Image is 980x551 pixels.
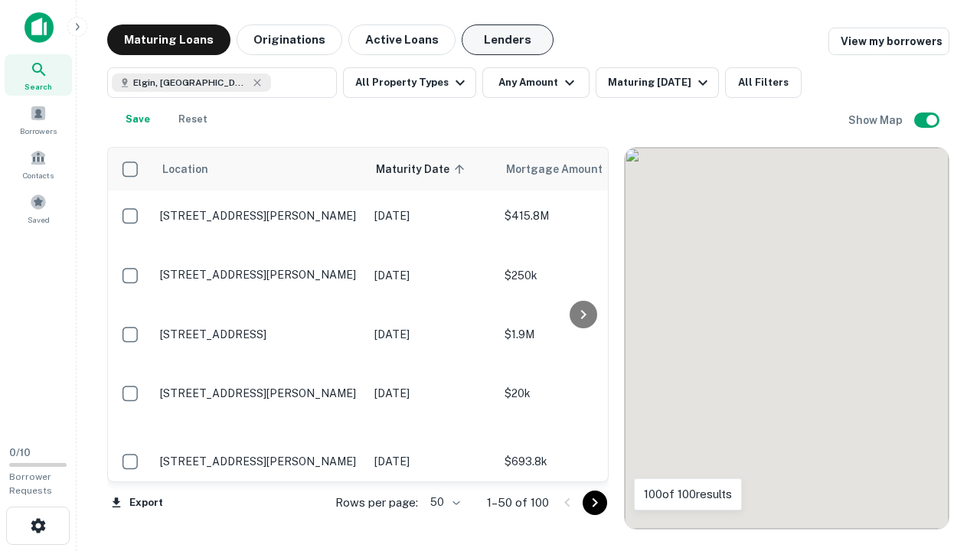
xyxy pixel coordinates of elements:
[497,148,665,191] th: Mortgage Amount
[596,67,719,98] button: Maturing [DATE]
[348,24,456,55] button: Active Loans
[335,494,418,512] p: Rows per page:
[608,73,712,92] div: Maturing [DATE]
[23,169,54,181] span: Contacts
[5,187,72,229] a: Saved
[28,214,50,226] span: Saved
[725,67,802,98] button: All Filters
[828,28,949,55] a: View my borrowers
[24,12,54,43] img: capitalize-icon.png
[343,67,476,98] button: All Property Types
[5,143,72,184] a: Contacts
[5,54,72,96] a: Search
[505,385,658,402] p: $20k
[9,447,31,458] span: 0 / 10
[374,267,489,284] p: [DATE]
[583,491,607,515] button: Go to next page
[374,207,489,224] p: [DATE]
[505,326,658,343] p: $1.9M
[237,24,342,55] button: Originations
[113,104,162,135] button: Save your search to get updates of matches that match your search criteria.
[133,76,248,90] span: Elgin, [GEOGRAPHIC_DATA], [GEOGRAPHIC_DATA]
[374,326,489,343] p: [DATE]
[168,104,217,135] button: Reset
[505,207,658,224] p: $415.8M
[5,99,72,140] a: Borrowers
[160,386,359,400] p: [STREET_ADDRESS][PERSON_NAME]
[487,494,549,512] p: 1–50 of 100
[505,453,658,470] p: $693.8k
[162,160,208,178] span: Location
[848,112,905,129] h6: Show Map
[367,148,497,191] th: Maturity Date
[376,160,469,178] span: Maturity Date
[506,160,622,178] span: Mortgage Amount
[482,67,590,98] button: Any Amount
[160,455,359,468] p: [STREET_ADDRESS][PERSON_NAME]
[903,429,980,502] iframe: Chat Widget
[644,485,732,504] p: 100 of 100 results
[505,267,658,284] p: $250k
[424,491,462,514] div: 50
[160,209,359,223] p: [STREET_ADDRESS][PERSON_NAME]
[374,385,489,402] p: [DATE]
[625,148,949,529] div: 0 0
[462,24,554,55] button: Lenders
[152,148,367,191] th: Location
[374,453,489,470] p: [DATE]
[20,125,57,137] span: Borrowers
[9,471,52,496] span: Borrower Requests
[160,328,359,341] p: [STREET_ADDRESS]
[24,80,52,93] span: Search
[160,268,359,282] p: [STREET_ADDRESS][PERSON_NAME]
[107,24,230,55] button: Maturing Loans
[107,491,167,514] button: Export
